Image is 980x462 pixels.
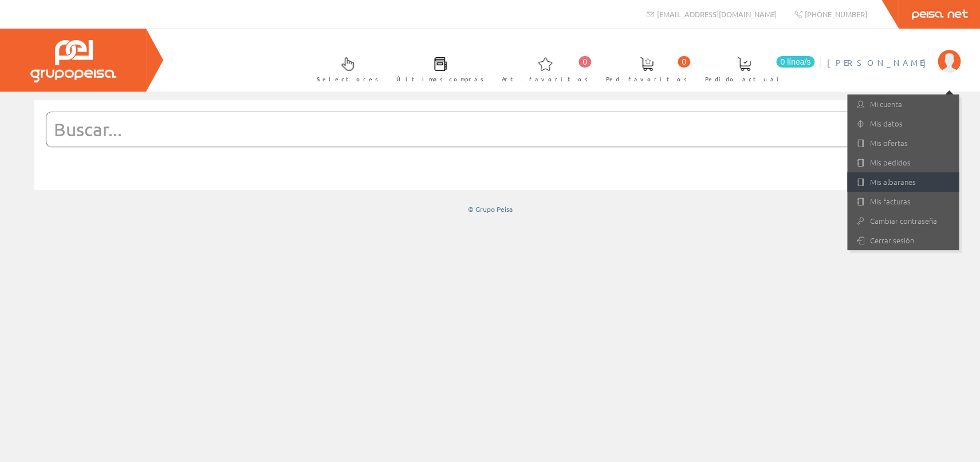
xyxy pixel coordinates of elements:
a: Cambiar contraseña [847,211,959,231]
a: Mis albaranes [847,172,959,192]
span: 0 línea/s [776,56,814,68]
span: 0 [578,56,591,68]
div: © Grupo Peisa [34,204,946,214]
a: Mis ofertas [847,133,959,153]
span: Últimas compras [396,73,484,85]
span: Ped. favoritos [606,73,687,85]
a: Últimas compras [385,48,490,89]
span: 0 [678,56,690,68]
a: Selectores [305,48,384,89]
a: Mis pedidos [847,153,959,172]
input: Buscar... [46,112,906,147]
a: Mi cuenta [847,94,959,114]
span: Pedido actual [705,73,783,85]
img: Grupo Peisa [30,40,116,82]
span: [PHONE_NUMBER] [805,9,867,19]
a: [PERSON_NAME] [827,48,961,58]
a: Mis datos [847,114,959,133]
span: Art. favoritos [502,73,588,85]
span: [EMAIL_ADDRESS][DOMAIN_NAME] [657,9,777,19]
a: Cerrar sesión [847,231,959,250]
a: Mis facturas [847,192,959,211]
span: [PERSON_NAME] [827,57,932,68]
span: Selectores [317,73,379,85]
